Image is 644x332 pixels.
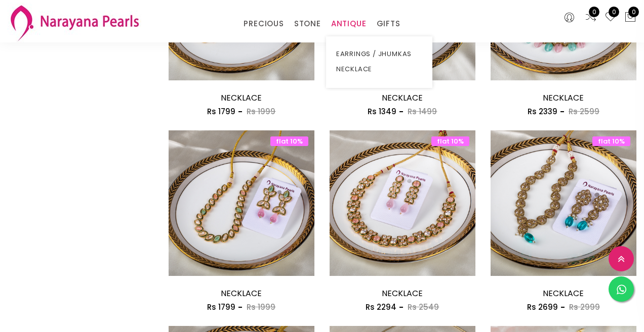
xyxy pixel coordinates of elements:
span: Rs 2699 [527,302,558,312]
button: 0 [624,11,636,24]
span: Rs 2549 [408,302,439,312]
a: NECKLACE [221,288,262,299]
span: Rs 2599 [569,106,599,117]
a: NECKLACE [336,62,422,77]
a: EARRINGS / JHUMKAS [336,46,422,62]
a: NECKLACE [382,288,423,299]
span: 0 [589,7,599,17]
span: Rs 1499 [408,106,437,117]
span: 0 [628,7,639,17]
a: ANTIQUE [331,16,367,31]
a: STONE [294,16,321,31]
span: 0 [609,7,619,17]
a: PRECIOUS [244,16,284,31]
span: Rs 1349 [368,106,396,117]
span: Rs 2339 [528,106,557,117]
span: Rs 2999 [569,302,600,312]
span: Rs 1799 [207,302,235,312]
span: Rs 1999 [247,106,275,117]
a: NECKLACE [221,92,262,104]
a: GIFTS [377,16,400,31]
span: flat 10% [270,136,308,146]
span: flat 10% [592,136,630,146]
span: Rs 1799 [207,106,235,117]
a: NECKLACE [543,288,584,299]
a: 0 [585,11,597,24]
span: Rs 1999 [247,302,275,312]
span: Rs 2294 [366,302,396,312]
a: NECKLACE [543,92,584,104]
a: NECKLACE [382,92,423,104]
a: 0 [605,11,617,24]
span: flat 10% [431,136,469,146]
